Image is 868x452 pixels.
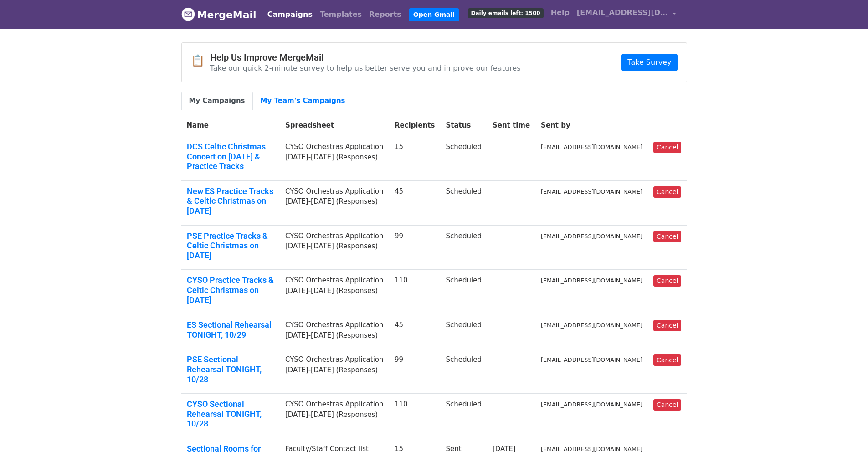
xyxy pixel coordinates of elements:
[181,7,195,21] img: MergeMail logo
[541,277,642,284] small: [EMAIL_ADDRESS][DOMAIN_NAME]
[280,115,389,136] th: Spreadsheet
[181,5,257,24] a: MergeMail
[440,225,487,270] td: Scheduled
[487,115,535,136] th: Sent time
[264,5,316,24] a: Campaigns
[187,275,274,305] a: CYSO Practice Tracks & Celtic Christmas on [DATE]
[440,314,487,349] td: Scheduled
[409,8,459,21] a: Open Gmail
[389,314,441,349] td: 45
[365,5,405,24] a: Reports
[653,186,681,198] a: Cancel
[253,92,353,110] a: My Team's Campaigns
[440,270,487,314] td: Scheduled
[653,142,681,153] a: Cancel
[621,54,677,71] a: Take Survey
[210,63,521,73] p: Take our quick 2-minute survey to help us better serve you and improve our features
[280,180,389,225] td: CYSO Orchestras Application [DATE]-[DATE] (Responses)
[181,115,280,136] th: Name
[187,142,274,171] a: DCS Celtic Christmas Concert on [DATE] & Practice Tracks
[440,115,487,136] th: Status
[541,401,642,408] small: [EMAIL_ADDRESS][DOMAIN_NAME]
[389,225,441,270] td: 99
[187,231,274,261] a: PSE Practice Tracks & Celtic Christmas on [DATE]
[541,356,642,363] small: [EMAIL_ADDRESS][DOMAIN_NAME]
[541,188,642,195] small: [EMAIL_ADDRESS][DOMAIN_NAME]
[187,399,274,429] a: CYSO Sectional Rehearsal TONIGHT, 10/28
[280,225,389,270] td: CYSO Orchestras Application [DATE]-[DATE] (Responses)
[389,180,441,225] td: 45
[280,394,389,438] td: CYSO Orchestras Application [DATE]-[DATE] (Responses)
[210,52,521,63] h4: Help Us Improve MergeMail
[280,270,389,314] td: CYSO Orchestras Application [DATE]-[DATE] (Responses)
[541,233,642,240] small: [EMAIL_ADDRESS][DOMAIN_NAME]
[535,115,648,136] th: Sent by
[389,349,441,394] td: 99
[440,394,487,438] td: Scheduled
[389,270,441,314] td: 110
[573,4,680,25] a: [EMAIL_ADDRESS][DOMAIN_NAME]
[181,92,253,110] a: My Campaigns
[653,354,681,366] a: Cancel
[187,354,274,384] a: PSE Sectional Rehearsal TONIGHT, 10/28
[440,136,487,181] td: Scheduled
[389,115,441,136] th: Recipients
[541,322,642,329] small: [EMAIL_ADDRESS][DOMAIN_NAME]
[389,394,441,438] td: 110
[541,144,642,150] small: [EMAIL_ADDRESS][DOMAIN_NAME]
[653,275,681,287] a: Cancel
[187,186,274,216] a: New ES Practice Tracks & Celtic Christmas on [DATE]
[440,349,487,394] td: Scheduled
[653,320,681,331] a: Cancel
[191,54,210,67] span: 📋
[187,320,274,339] a: ES Sectional Rehearsal TONIGHT, 10/29
[316,5,365,24] a: Templates
[440,180,487,225] td: Scheduled
[280,136,389,181] td: CYSO Orchestras Application [DATE]-[DATE] (Responses)
[653,399,681,411] a: Cancel
[468,8,544,18] span: Daily emails left: 1500
[547,4,573,22] a: Help
[280,349,389,394] td: CYSO Orchestras Application [DATE]-[DATE] (Responses)
[577,7,668,18] span: [EMAIL_ADDRESS][DOMAIN_NAME]
[280,314,389,349] td: CYSO Orchestras Application [DATE]-[DATE] (Responses)
[464,4,547,22] a: Daily emails left: 1500
[389,136,441,181] td: 15
[653,231,681,242] a: Cancel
